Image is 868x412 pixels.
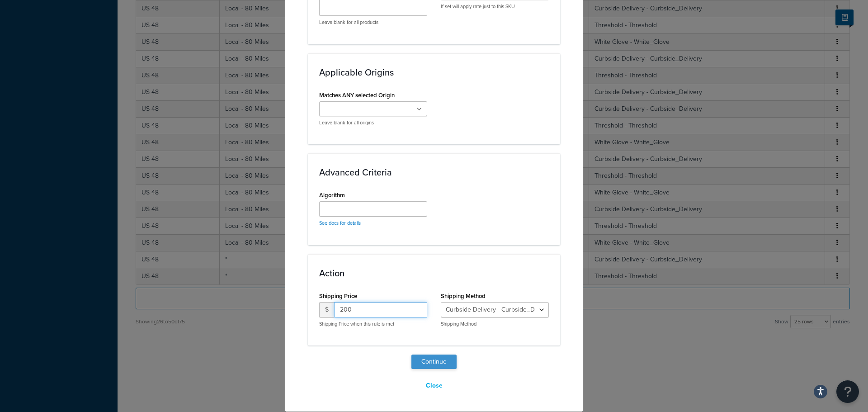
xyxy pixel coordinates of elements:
h3: Action [319,268,549,278]
p: Shipping Price when this rule is met [319,321,427,327]
label: Shipping Price [319,293,357,299]
button: Continue [411,355,457,369]
p: Leave blank for all origins [319,119,427,126]
p: Shipping Method [441,321,549,327]
label: Matches ANY selected Origin [319,92,395,99]
label: Algorithm [319,192,345,199]
h3: Advanced Criteria [319,167,549,177]
h3: Applicable Origins [319,67,549,77]
p: If set will apply rate just to this SKU [441,3,549,10]
button: Close [420,378,448,393]
label: Shipping Method [441,293,486,299]
a: See docs for details [319,219,361,227]
span: $ [319,302,334,317]
p: Leave blank for all products [319,19,427,26]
